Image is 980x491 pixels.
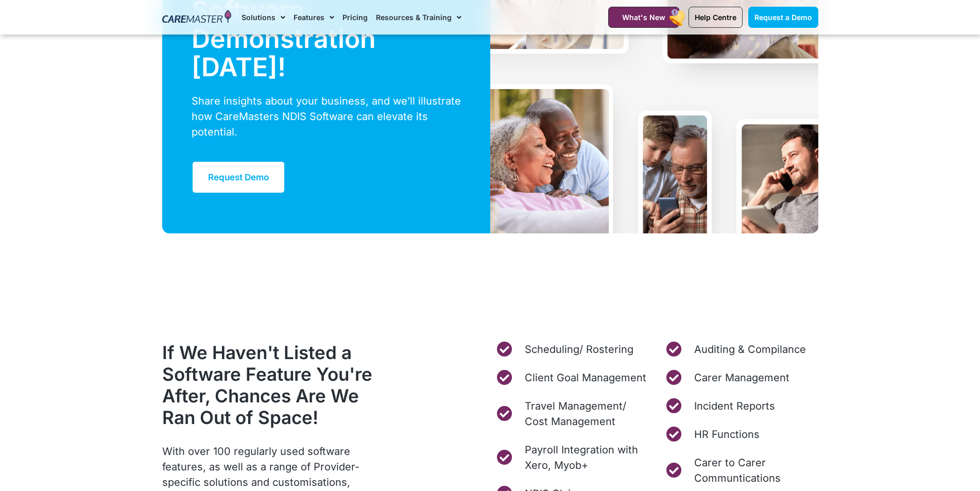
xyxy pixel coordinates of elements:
div: Share insights about your business, and we’ll illustrate how CareMasters NDIS Software can elevat... [192,93,461,140]
a: Request a Demo [748,7,818,28]
a: HR Functions [665,427,818,442]
a: Carer to Carer Communtications [665,455,818,486]
span: Payroll Integration with Xero, Myob+ [522,442,649,473]
span: What's New [622,13,665,22]
img: CareMaster Logo [162,10,232,25]
span: HR Functions [692,427,760,442]
span: Request a Demo [754,13,812,22]
a: Carer Management [665,370,818,385]
span: Incident Reports [692,398,775,414]
a: Help Centre [689,7,743,28]
a: Client Goal Management [495,370,649,385]
span: Client Goal Management [522,370,646,385]
span: Carer Management [692,370,789,385]
span: Auditing & Compilance [692,342,806,357]
a: Travel Management/ Cost Management [495,398,649,429]
a: Incident Reports [665,398,818,414]
span: Request Demo [208,172,269,182]
a: Request Demo [192,161,285,194]
a: What's New [608,7,679,28]
h2: If We Haven't Listed a Software Feature You're After, Chances Are We Ran Out of Space! [162,342,382,428]
span: Travel Management/ Cost Management [522,398,649,429]
span: Help Centre [695,13,736,22]
a: Payroll Integration with Xero, Myob+ [495,442,649,473]
span: Carer to Carer Communtications [692,455,818,486]
span: Scheduling/ Rostering [522,342,633,357]
a: Scheduling/ Rostering [495,342,649,357]
a: Auditing & Compilance [665,342,818,357]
